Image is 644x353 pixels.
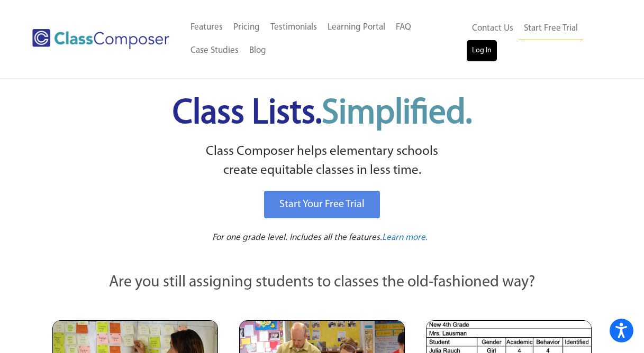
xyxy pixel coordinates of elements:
[382,231,428,245] a: Learn more.
[185,16,228,39] a: Features
[467,17,519,40] a: Contact Us
[391,16,416,39] a: FAQ
[322,97,472,131] span: Simplified.
[519,17,583,41] a: Start Free Trial
[279,199,365,210] span: Start Your Free Trial
[467,40,497,61] a: Log In
[467,17,604,61] nav: Header Menu
[265,16,322,39] a: Testimonials
[322,16,391,39] a: Learning Portal
[173,97,472,131] span: Class Lists.
[382,233,428,242] span: Learn more.
[212,233,382,242] span: For one grade level. Includes all the features.
[32,29,169,49] img: Class Composer
[228,16,265,39] a: Pricing
[51,142,594,181] p: Class Composer helps elementary schools create equitable classes in less time.
[244,39,271,62] a: Blog
[52,271,592,294] p: Are you still assigning students to classes the old-fashioned way?
[264,191,380,218] a: Start Your Free Trial
[185,16,467,62] nav: Header Menu
[185,39,244,62] a: Case Studies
